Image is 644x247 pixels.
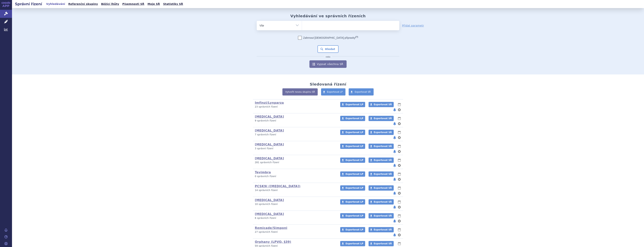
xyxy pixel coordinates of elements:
[397,102,401,107] button: lhůty
[393,121,396,126] button: notifikace
[345,131,363,134] span: Exportovat LP
[255,161,335,164] p: 281 správních řízení
[393,219,396,223] button: notifikace
[255,184,300,188] a: PCSK9i ([MEDICAL_DATA])
[255,230,335,234] p: 27 správních řízení
[369,199,394,205] a: Exportovat SŘ
[393,163,396,168] button: notifikace
[162,2,184,7] a: Statistiky SŘ
[340,227,365,232] a: Exportovat LP
[255,147,335,150] p: 3 správní řízení
[255,203,335,206] p: 10 správních řízení
[340,130,365,135] a: Exportovat LP
[397,205,401,209] button: nastavení
[317,45,339,53] button: Hledat
[298,36,358,40] label: Zahrnout [DEMOGRAPHIC_DATA] přípravky
[374,103,392,106] span: Exportovat SŘ
[327,91,343,93] span: Exportovat LP
[121,2,145,7] a: Písemnosti SŘ
[310,82,346,86] h2: Sledovaná řízení
[345,242,363,245] span: Exportovat LP
[397,241,401,246] button: lhůty
[369,227,394,232] a: Exportovat SŘ
[397,144,401,149] button: lhůty
[397,186,401,190] button: lhůty
[255,133,335,136] p: 7 správních řízení
[255,217,335,220] p: 6 správních řízení
[397,116,401,121] button: lhůty
[309,60,347,68] a: Vypsat všechna SŘ
[374,145,392,148] span: Exportovat SŘ
[393,149,396,154] button: notifikace
[374,159,392,161] span: Exportovat SŘ
[397,177,401,182] button: nastavení
[340,102,365,107] a: Exportovat LP
[397,158,401,162] button: lhůty
[255,115,284,118] a: [MEDICAL_DATA]
[345,103,363,106] span: Exportovat LP
[355,36,358,38] abbr: (?)
[255,198,284,202] a: [MEDICAL_DATA]
[374,214,392,217] span: Exportovat SŘ
[340,185,365,191] a: Exportovat LP
[290,14,366,18] h2: Vyhledávání ve správních řízeních
[340,116,365,121] a: Exportovat LP
[397,233,401,237] button: nastavení
[45,2,66,7] a: Vyhledávání
[345,214,363,217] span: Exportovat LP
[393,108,396,112] button: notifikace
[397,172,401,176] button: lhůty
[369,144,394,149] a: Exportovat SŘ
[369,185,394,191] a: Exportovat SŘ
[397,227,401,232] button: lhůty
[369,213,394,218] a: Exportovat SŘ
[369,116,394,121] a: Exportovat SŘ
[255,101,284,105] a: Imfinzi/Lynparza
[393,191,396,195] button: notifikace
[12,1,45,7] h2: Správní řízení
[374,242,392,245] span: Exportovat SŘ
[340,241,365,246] a: Exportovat LP
[397,191,401,195] button: nastavení
[397,130,401,135] button: lhůty
[393,177,396,182] button: notifikace
[255,189,335,192] p: 14 správních řízení
[255,175,335,178] p: 0 správních řízení
[255,226,287,230] a: Remicade/Simponi
[397,135,401,140] button: nastavení
[345,159,363,161] span: Exportovat LP
[340,213,365,218] a: Exportovat LP
[255,143,284,146] a: [MEDICAL_DATA]
[402,24,424,27] a: Přidat parametr
[67,2,99,7] a: Referenční skupiny
[397,149,401,154] button: nastavení
[321,88,346,95] a: Exportovat LP
[324,56,332,58] i: nebo
[393,233,396,237] button: notifikace
[393,205,396,209] button: notifikace
[369,171,394,177] a: Exportovat SŘ
[282,88,318,95] a: Vytvořit novou skupinu SŘ
[369,130,394,135] a: Exportovat SŘ
[374,173,392,175] span: Exportovat SŘ
[100,2,120,7] a: Běžící lhůty
[374,187,392,189] span: Exportovat SŘ
[369,241,394,246] a: Exportovat SŘ
[374,131,392,134] span: Exportovat SŘ
[255,119,335,122] p: 9 správních řízení
[374,201,392,203] span: Exportovat SŘ
[255,157,284,160] a: [MEDICAL_DATA]
[374,117,392,120] span: Exportovat SŘ
[345,173,363,175] span: Exportovat LP
[374,228,392,231] span: Exportovat SŘ
[345,117,363,120] span: Exportovat LP
[397,163,401,168] button: nastavení
[340,144,365,149] a: Exportovat LP
[345,228,363,231] span: Exportovat LP
[255,212,284,216] a: [MEDICAL_DATA]
[146,2,161,7] a: Moje SŘ
[345,187,363,189] span: Exportovat LP
[255,105,335,108] p: 23 správních řízení
[345,145,363,148] span: Exportovat LP
[340,158,365,163] a: Exportovat LP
